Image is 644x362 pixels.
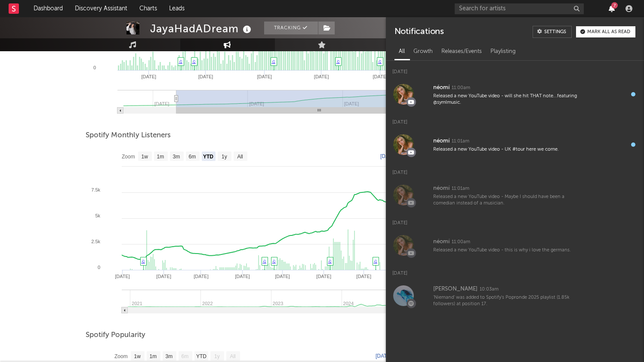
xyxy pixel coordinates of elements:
input: Search for artists [455,3,584,14]
text: [DATE] [275,274,290,279]
text: [DATE] [356,274,371,279]
text: 6m [188,154,196,160]
text: [DATE] [198,74,213,79]
button: Tracking [264,22,318,34]
a: ♫ [328,258,332,263]
text: [DATE] [316,274,331,279]
text: All [237,154,243,160]
div: Releases/Events [437,44,486,59]
text: [DATE] [376,353,392,359]
div: 7 [611,2,618,9]
div: néomí [433,136,450,146]
div: Released a new YouTube video - UK #tour here we come. [433,146,585,153]
text: [DATE] [156,274,171,279]
text: 0 [97,265,100,270]
text: [DATE] [373,74,388,79]
text: Zoom [122,154,135,160]
a: [PERSON_NAME]10:03am'Niemand' was added to Spotify's Popronde 2025 playlist (1.85k followers) at ... [386,279,644,312]
a: néomí11:00amReleased a new YouTube video - this is why i love the germans. [386,229,644,262]
a: ♫ [272,258,276,263]
text: [DATE] [141,74,156,79]
text: Zoom [114,353,128,359]
button: 7 [609,5,615,12]
div: [DATE] [386,161,644,178]
div: Playlisting [486,44,520,59]
div: Mark all as read [587,30,630,34]
text: 5k [95,213,100,218]
text: 1y [222,154,227,160]
text: 0 [93,65,96,70]
text: 7.5k [91,187,100,192]
div: néomí [433,237,450,247]
text: 6m [181,353,188,359]
a: ♫ [179,59,182,64]
a: ♫ [192,59,196,64]
text: [DATE] [380,153,397,159]
div: [DATE] [386,61,644,77]
a: ♫ [378,59,382,64]
div: [DATE] [386,262,644,279]
div: 11:00am [452,239,470,245]
a: néomí11:01amReleased a new YouTube video - UK #tour here we come. [386,128,644,161]
text: 1m [149,353,157,359]
div: Released a new YouTube video - will she hit THAT note...featuring @symlmusic. [433,93,585,106]
a: ♫ [272,59,275,64]
a: Settings [533,26,572,38]
text: 3m [173,154,180,160]
div: All [394,44,409,59]
div: Released a new YouTube video - this is why i love the germans. [433,247,585,254]
text: [DATE] [235,274,250,279]
div: JayaHadADream [150,22,253,36]
text: All [230,353,235,359]
div: néomí [433,183,450,194]
button: Mark all as read [576,26,635,37]
a: néomí11:01amReleased a new YouTube video - Maybe I should have been a comedian instead of a music... [386,178,644,212]
a: ♫ [142,258,145,263]
div: [DATE] [386,212,644,229]
span: Spotify Popularity [86,330,145,340]
div: Growth [409,44,437,59]
div: néomí [433,83,450,93]
div: Settings [544,30,566,34]
text: [DATE] [314,74,329,79]
div: 'Niemand' was added to Spotify's Popronde 2025 playlist (1.85k followers) at position 17. [433,294,585,308]
div: 11:01am [452,186,469,192]
text: 1w [141,154,148,160]
a: néomí11:00amReleased a new YouTube video - will she hit THAT note...featuring @symlmusic. [386,77,644,111]
a: ♫ [374,258,377,263]
text: YTD [196,353,206,359]
div: 10:03am [480,286,499,293]
div: 11:01am [452,138,469,145]
text: [DATE] [115,274,130,279]
div: [PERSON_NAME] [433,284,478,294]
text: 1y [214,353,220,359]
text: [DATE] [194,274,209,279]
div: Released a new YouTube video - Maybe I should have been a comedian instead of a musician. [433,194,585,207]
div: [DATE] [386,111,644,128]
a: ♫ [263,258,266,263]
div: 11:00am [452,85,470,91]
text: 2.5k [91,239,100,244]
text: YTD [203,154,213,160]
text: [DATE] [257,74,272,79]
text: 3m [165,353,173,359]
a: ♫ [336,59,340,64]
text: 1w [134,353,141,359]
div: Notifications [394,26,444,38]
text: 1m [157,154,164,160]
span: Spotify Monthly Listeners [86,130,171,141]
